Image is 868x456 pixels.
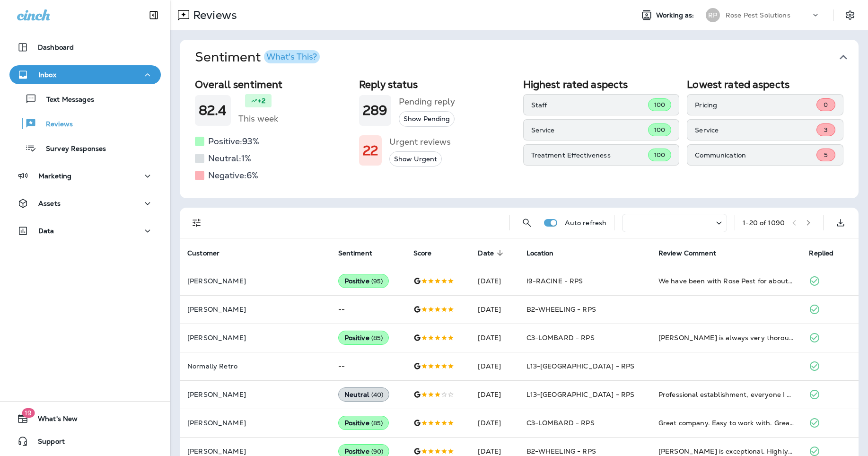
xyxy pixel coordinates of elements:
[654,126,665,134] span: 100
[658,390,794,399] div: Professional establishment, everyone I encountered conducted themselves in a kind manner. As for ...
[526,277,583,285] span: I9-RACINE - RPS
[478,249,506,257] span: Date
[187,447,323,455] p: [PERSON_NAME]
[654,151,665,159] span: 100
[28,438,65,449] span: Support
[526,333,595,342] span: C3-LOMBARD - RPS
[38,44,74,51] p: Dashboard
[208,168,258,183] h5: Negative: 6 %
[656,11,696,19] span: Working as:
[28,415,78,426] span: What's New
[187,391,323,398] p: [PERSON_NAME]
[338,387,390,402] div: Neutral
[470,324,518,352] td: [DATE]
[371,277,383,285] span: ( 95 )
[9,194,161,213] button: Assets
[517,213,536,232] button: Search Reviews
[264,50,320,63] button: What's This?
[658,249,716,257] span: Review Comment
[238,111,278,126] h5: This week
[470,409,518,437] td: [DATE]
[526,447,596,456] span: B2-WHEELING - RPS
[399,94,455,109] h5: Pending reply
[526,305,596,314] span: B2-WHEELING - RPS
[831,213,850,232] button: Export as CSV
[359,79,516,90] h2: Reply status
[331,352,406,380] td: --
[187,306,323,313] p: [PERSON_NAME]
[187,213,206,232] button: Filters
[695,126,816,134] p: Service
[413,249,444,257] span: Score
[9,409,161,428] button: 19What's New
[36,120,73,129] p: Reviews
[413,249,432,257] span: Score
[140,6,167,25] button: Collapse Sidebar
[9,89,161,109] button: Text Messages
[363,143,378,158] h1: 22
[338,249,385,257] span: Sentiment
[38,200,61,207] p: Assets
[187,249,232,257] span: Customer
[338,249,372,257] span: Sentiment
[363,103,387,118] h1: 289
[199,103,227,118] h1: 82.4
[399,111,455,127] button: Show Pending
[338,274,389,288] div: Positive
[37,96,94,105] p: Text Messages
[9,65,161,84] button: Inbox
[9,167,161,185] button: Marketing
[470,352,518,380] td: [DATE]
[22,408,35,418] span: 19
[523,79,680,90] h2: Highest rated aspects
[208,134,259,149] h5: Positive: 93 %
[531,126,648,134] p: Service
[526,249,554,257] span: Location
[658,418,794,428] div: Great company. Easy to work with. Great service.
[654,101,665,109] span: 100
[526,362,635,370] span: L13-[GEOGRAPHIC_DATA] - RPS
[726,11,790,19] p: Rose Pest Solutions
[658,249,728,257] span: Review Comment
[371,391,384,399] span: ( 40 )
[531,101,648,109] p: Staff
[9,138,161,158] button: Survey Responses
[195,49,320,65] h1: Sentiment
[565,219,607,227] p: Auto refresh
[9,38,161,57] button: Dashboard
[180,75,859,198] div: SentimentWhat's This?
[187,419,323,427] p: [PERSON_NAME]
[338,331,389,345] div: Positive
[824,126,828,134] span: 3
[526,419,595,427] span: C3-LOMBARD - RPS
[809,249,833,257] span: Replied
[743,219,785,227] div: 1 - 20 of 1090
[371,419,383,427] span: ( 85 )
[658,276,794,286] div: We have been with Rose Pest for about 4-5 years now and are so happy with their service. We have ...
[195,79,351,90] h2: Overall sentiment
[470,267,518,295] td: [DATE]
[187,249,219,257] span: Customer
[187,40,866,75] button: SentimentWhat's This?
[38,227,54,235] p: Data
[338,416,389,430] div: Positive
[371,334,383,342] span: ( 85 )
[695,101,816,109] p: Pricing
[809,249,846,257] span: Replied
[658,333,794,342] div: Issac is always very thorough and provides great information and insight regarding pests.
[531,151,648,159] p: Treatment Effectiveness
[824,101,828,109] span: 0
[389,134,451,149] h5: Urgent reviews
[842,7,859,24] button: Settings
[9,114,161,133] button: Reviews
[331,295,406,324] td: --
[695,151,816,159] p: Communication
[266,53,317,61] div: What's This?
[526,390,635,399] span: L13-[GEOGRAPHIC_DATA] - RPS
[36,145,106,154] p: Survey Responses
[9,432,161,451] button: Support
[526,249,566,257] span: Location
[187,334,323,342] p: [PERSON_NAME]
[706,8,720,22] div: RP
[38,71,56,79] p: Inbox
